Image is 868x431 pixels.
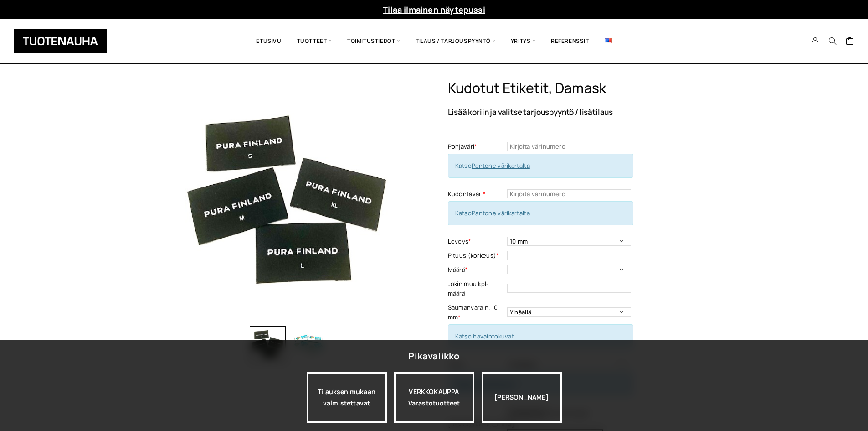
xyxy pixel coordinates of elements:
[289,26,339,57] span: Tuotteet
[14,29,107,53] img: Tuotenauha Oy
[448,251,505,260] label: Pituus (korkeus)
[846,36,854,47] a: Cart
[307,372,387,423] a: Tilauksen mukaan valmistettavat
[394,372,474,423] div: VERKKOKAUPPA Varastotuotteet
[383,4,485,15] a: Tilaa ilmainen näytepussi
[455,209,530,217] span: Katso
[472,161,530,170] a: Pantone värikartalta
[448,265,505,275] label: Määrä
[408,348,459,364] div: Pikavalikko
[394,372,474,423] a: VERKKOKAUPPAVarastotuotteet
[448,80,701,97] h1: Kudotut etiketit, Damask
[448,142,505,151] label: Pohjaväri
[455,161,530,170] span: Katso
[339,26,408,57] span: Toimitustiedot
[455,332,514,340] a: Katso havaintokuvat
[824,37,841,45] button: Search
[408,26,503,57] span: Tilaus / Tarjouspyyntö
[503,26,543,57] span: Yritys
[543,26,597,57] a: Referenssit
[472,209,530,217] a: Pantone värikartalta
[507,189,631,198] input: Kirjoita värinumero
[482,372,562,423] div: [PERSON_NAME]
[806,37,824,45] a: My Account
[248,26,289,57] a: Etusivu
[448,189,505,199] label: Kudontaväri
[448,108,701,116] p: Lisää koriin ja valitse tarjouspyyntö / lisätilaus
[448,237,505,246] label: Leveys
[290,326,327,363] img: Kudotut etiketit, Damask 2
[605,38,612,43] img: English
[168,80,409,322] img: Tuotenauha Kudotut etiketit, Damask
[448,303,505,322] label: Saumanvara n. 10 mm
[507,142,631,151] input: Kirjoita värinumero
[448,279,505,298] label: Jokin muu kpl-määrä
